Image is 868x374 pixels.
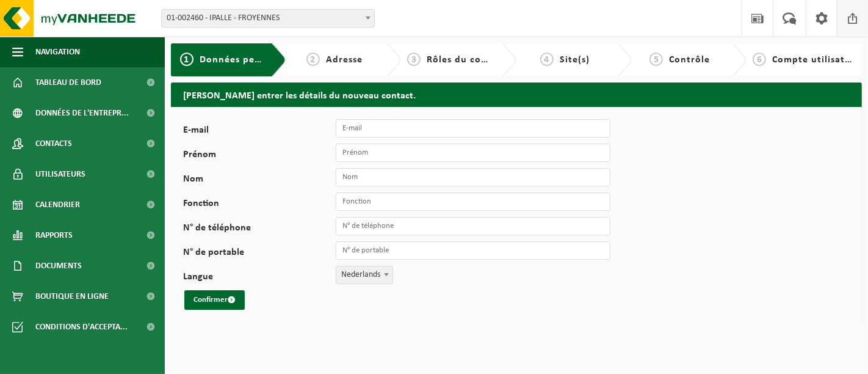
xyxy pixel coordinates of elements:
span: Site(s) [560,55,590,65]
button: Confirmer [184,290,245,310]
label: N° de portable [183,248,336,260]
input: Prénom [336,144,610,162]
span: Nederlands [336,266,393,284]
input: N° de portable [336,241,610,260]
span: Navigation [35,37,80,67]
label: Prénom [183,150,336,162]
span: 3 [407,53,421,66]
span: Utilisateurs [35,159,85,189]
span: Conditions d'accepta... [35,312,128,342]
span: Documents [35,251,82,281]
label: Nom [183,174,336,186]
h2: [PERSON_NAME] entrer les détails du nouveau contact. [171,82,862,106]
span: Compte utilisateur [772,55,861,65]
span: Données de l'entrepr... [35,98,129,128]
input: N° de téléphone [336,217,610,235]
span: Boutique en ligne [35,281,109,312]
span: 4 [540,53,554,66]
input: E-mail [336,119,610,137]
span: Adresse [326,55,363,65]
span: 01-002460 - IPALLE - FROYENNES [162,10,374,27]
span: 2 [306,53,320,66]
input: Nom [336,168,610,186]
span: Contacts [35,128,72,159]
span: Nederlands [336,266,392,284]
input: Fonction [336,193,610,211]
label: N° de téléphone [183,223,336,235]
span: Tableau de bord [35,67,101,98]
label: Fonction [183,199,336,211]
span: Rapports [35,220,73,251]
span: 1 [180,53,193,66]
span: 5 [649,53,663,66]
label: E-mail [183,125,336,137]
span: 6 [753,53,766,66]
span: 01-002460 - IPALLE - FROYENNES [161,9,375,28]
span: Données personnelles [200,55,303,65]
span: Contrôle [669,55,710,65]
span: Rôles du contact [427,55,506,65]
label: Langue [183,272,336,284]
span: Calendrier [35,189,80,220]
